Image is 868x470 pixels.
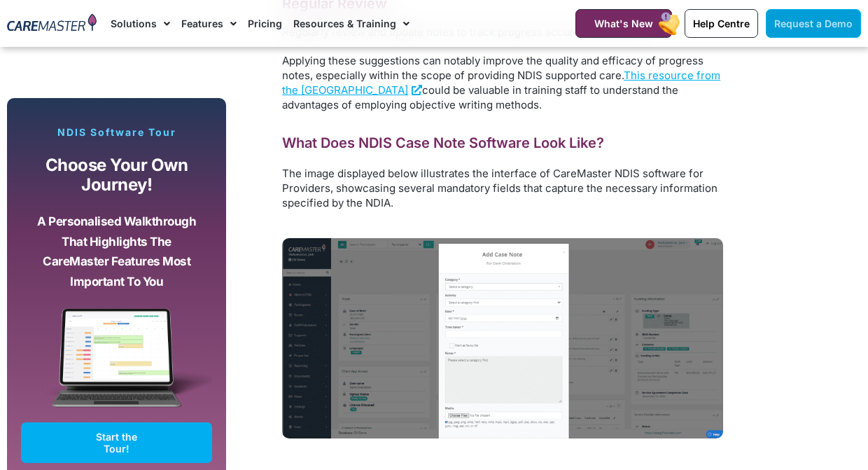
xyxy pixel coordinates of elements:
[282,54,720,111] span: Applying these suggestions can notably improve the quality and efficacy of progress notes, especi...
[7,13,97,33] img: CareMaster Logo
[282,167,717,209] span: The image displayed below illustrates the interface of CareMaster NDIS software for Providers, sh...
[575,9,672,38] a: What's New
[282,238,723,438] img: A screenshot of what it looks like to add a Case Note in the CareMaster software for NDIS Providers
[21,422,212,463] a: Start the Tour!
[685,9,758,38] a: Help Centre
[85,431,148,455] span: Start the Tour!
[21,308,212,422] img: CareMaster Software Mockup on Screen
[282,69,720,97] a: This resource from the [GEOGRAPHIC_DATA]
[693,18,750,29] span: Help Centre
[31,155,202,195] p: Choose your own journey!
[31,212,202,291] p: A personalised walkthrough that highlights the CareMaster features most important to you
[594,18,653,29] span: What's New
[766,9,861,38] a: Request a Demo
[21,126,212,139] p: NDIS Software Tour
[774,18,853,29] span: Request a Demo
[282,134,723,152] h2: What Does NDIS Case Note Software Look Like?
